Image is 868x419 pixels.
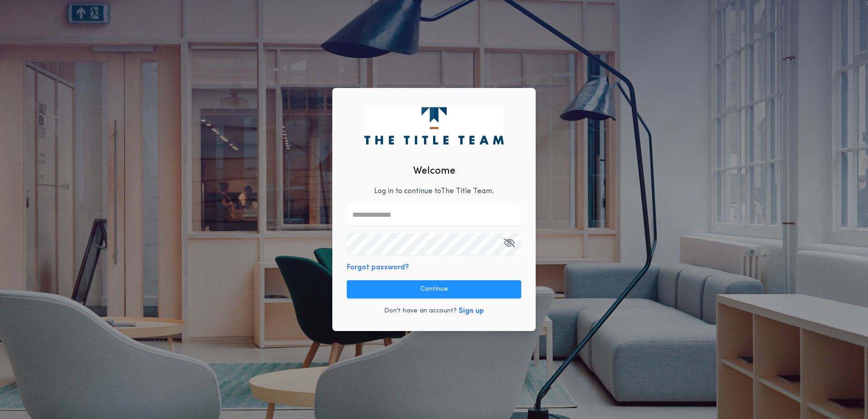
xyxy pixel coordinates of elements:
[347,280,521,298] button: Continue
[374,186,494,197] p: Log in to continue to The Title Team .
[459,306,484,317] button: Sign up
[347,262,409,273] button: Forgot password?
[364,107,503,144] img: logo
[384,307,457,316] p: Don't have an account?
[413,164,455,179] h2: Welcome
